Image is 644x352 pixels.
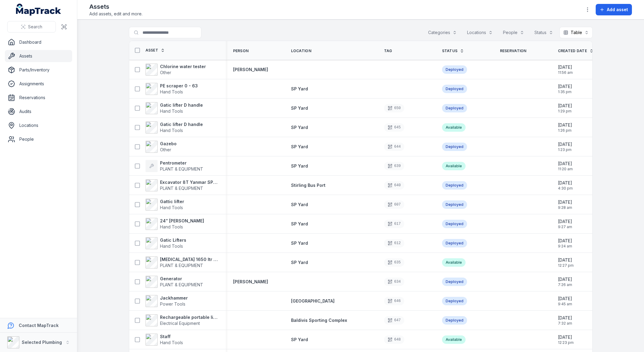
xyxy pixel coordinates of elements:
a: Parts/Inventory [5,64,72,76]
time: 16/09/2025, 9:45:42 am [558,296,572,306]
time: 01/10/2025, 1:29:05 pm [558,103,572,114]
a: JackhammerPower Tools [146,295,188,307]
div: 635 [384,258,405,267]
a: SP Yard [291,144,308,150]
time: 02/10/2025, 11:56:52 am [558,64,573,75]
span: 9:24 am [558,244,572,249]
strong: Pentrometer [160,160,203,166]
span: [DATE] [558,334,574,340]
span: Other [160,147,171,152]
div: 607 [384,200,405,209]
a: SP Yard [291,86,308,92]
span: Hand Tools [160,340,183,345]
a: Excavator 8T Yanmar SP025PLANT & EQUIPMENT [146,179,219,191]
strong: [MEDICAL_DATA] 1650 ltr water container [160,256,219,262]
div: 645 [384,123,405,132]
a: [PERSON_NAME] [233,279,268,285]
div: 650 [384,104,405,112]
time: 19/09/2025, 12:27:22 pm [558,257,574,268]
h2: Assets [89,2,143,11]
span: 11:56 am [558,70,573,75]
strong: [PERSON_NAME] [233,67,268,73]
span: PLANT & EQUIPMENT [160,282,203,287]
div: Deployed [442,316,467,325]
time: 01/10/2025, 1:26:31 pm [558,122,572,133]
span: [DATE] [558,64,573,70]
span: SP Yard [291,144,308,149]
span: SP Yard [291,260,308,265]
button: People [499,27,528,38]
span: 7:26 am [558,282,572,287]
span: [DATE] [558,276,572,282]
div: Deployed [442,181,467,190]
a: Chlorine water testerOther [146,64,206,76]
a: PentrometerPLANT & EQUIPMENT [146,160,203,172]
time: 12/09/2025, 12:23:47 pm [558,334,574,345]
span: Hand Tools [160,205,183,210]
time: 24/09/2025, 11:20:42 am [558,161,573,171]
strong: Gazebo [160,141,177,147]
strong: PE scraper 0 - 63 [160,83,198,89]
span: 1:35 pm [558,90,572,94]
div: 639 [384,162,405,170]
span: 12:23 pm [558,340,574,345]
a: [GEOGRAPHIC_DATA] [291,298,335,304]
a: Status [442,49,464,53]
span: Created Date [558,49,587,53]
time: 19/09/2025, 7:26:25 am [558,276,572,287]
a: Dashboard [5,36,72,48]
strong: Gatic Lifters [160,237,186,243]
a: Stirling Bus Port [291,182,325,188]
a: SP Yard [291,259,308,266]
a: Gatic lifter D handleHand Tools [146,121,203,134]
span: Hand Tools [160,89,183,94]
a: Gatic LiftersHand Tools [146,237,186,249]
span: SP Yard [291,240,308,246]
a: Asset [146,48,165,53]
strong: Staff [160,334,183,340]
span: Reservation [500,49,527,53]
span: [DATE] [558,180,573,186]
span: Hand Tools [160,224,183,229]
span: Add asset [607,7,628,13]
time: 16/09/2025, 7:32:48 am [558,315,572,326]
span: SP Yard [291,105,308,111]
span: [DATE] [558,161,573,167]
a: Assignments [5,78,72,90]
div: Available [442,335,466,344]
time: 01/10/2025, 1:23:05 pm [558,141,572,152]
span: Baldivis Sporting Complex [291,318,347,323]
span: Tag [384,49,392,53]
span: [DATE] [558,83,572,90]
span: Location [291,49,311,53]
div: Available [442,258,466,267]
span: [DATE] [558,257,574,263]
a: StaffHand Tools [146,334,183,346]
span: Power Tools [160,301,185,306]
strong: Selected Plumbing [22,340,62,345]
span: [DATE] [558,199,572,205]
div: Deployed [442,297,467,305]
a: MapTrack [16,4,61,16]
div: Deployed [442,65,467,74]
span: PLANT & EQUIPMENT [160,263,203,268]
button: Status [530,27,557,38]
div: Available [442,162,466,170]
button: Locations [463,27,497,38]
strong: Rechargeable portable light [160,314,219,320]
div: 612 [384,239,405,247]
div: 634 [384,278,405,286]
a: Locations [5,119,72,131]
span: 7:32 am [558,321,572,326]
time: 22/09/2025, 9:28:33 am [558,199,572,210]
div: Deployed [442,143,467,151]
span: Person [233,49,249,53]
a: Reservations [5,92,72,104]
a: PE scraper 0 - 63Hand Tools [146,83,198,95]
button: Add asset [596,4,632,15]
a: People [5,133,72,145]
div: 640 [384,181,405,190]
span: Hand Tools [160,108,183,114]
a: Gattic lifterHand Tools [146,199,184,211]
span: [DATE] [558,218,572,225]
